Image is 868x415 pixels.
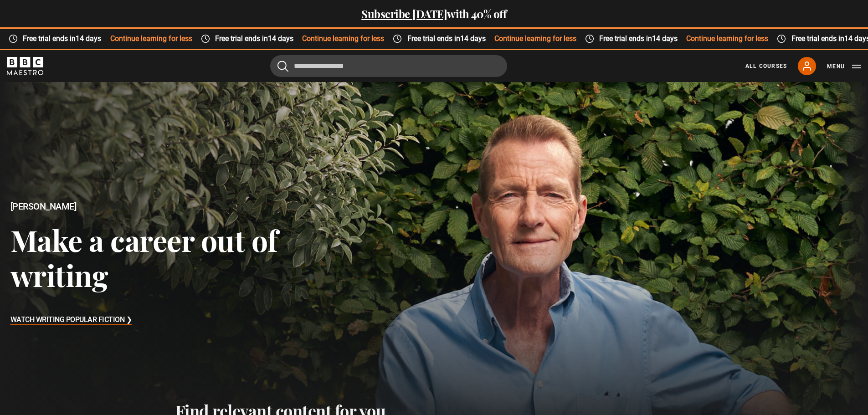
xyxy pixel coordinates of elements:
[361,6,447,21] a: Subscribe [DATE]
[459,34,484,43] time: 14 days
[745,62,787,70] a: All Courses
[575,33,767,44] div: Continue learning for less
[383,33,575,44] div: Continue learning for less
[191,33,383,44] div: Continue learning for less
[10,201,348,212] h2: [PERSON_NAME]
[270,55,507,77] input: Search
[651,34,677,43] time: 14 days
[7,57,43,75] svg: BBC Maestro
[827,62,861,71] button: Toggle navigation
[10,313,132,327] h3: Watch Writing Popular Fiction ❯
[17,33,109,44] span: Free trial ends in
[593,33,685,44] span: Free trial ends in
[277,60,288,72] button: Submit the search query
[10,222,348,293] h3: Make a career out of writing
[75,34,100,43] time: 14 days
[401,33,493,44] span: Free trial ends in
[267,34,292,43] time: 14 days
[209,33,301,44] span: Free trial ends in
